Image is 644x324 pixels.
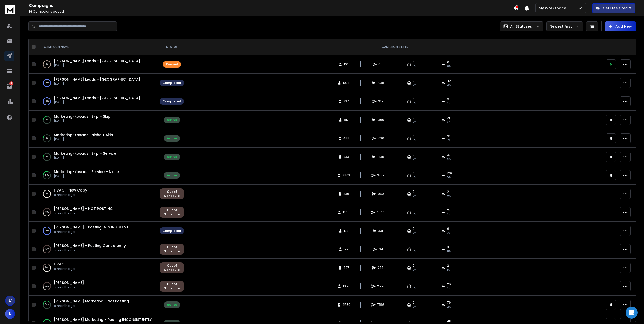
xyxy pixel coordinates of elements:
[54,267,75,271] p: a month ago
[157,39,187,55] th: STATUS
[413,264,415,268] span: 0
[45,154,48,159] p: 11 %
[447,194,451,198] span: 0 %
[413,227,415,231] span: 0
[344,62,349,66] span: 162
[447,97,449,101] span: 9
[378,247,383,251] span: 134
[447,268,450,272] span: 1 %
[343,173,350,177] span: 3803
[54,188,87,193] span: HVAC - New Copy
[162,99,181,103] div: Completed
[413,83,416,87] span: 0%
[167,173,177,177] div: Active
[54,230,129,234] p: a month ago
[162,282,181,290] div: Out of Schedule
[447,249,451,253] span: 8 %
[54,225,129,230] a: [PERSON_NAME] - Posting INCONSISTENT
[343,81,350,85] span: 1938
[377,136,384,140] span: 1036
[377,81,384,85] span: 1938
[29,9,32,14] span: 19
[167,155,177,159] div: Active
[45,228,49,233] p: 100 %
[447,153,451,157] span: 33
[54,317,152,322] a: [PERSON_NAME] Marketing - Posting INCONSISTENTLY
[447,282,451,286] span: 26
[344,229,349,233] span: 133
[5,309,15,319] button: K
[413,231,416,235] span: 0%
[54,262,64,267] a: HVAC
[510,24,532,29] p: All Statuses
[54,285,84,289] p: a month ago
[166,62,178,66] div: Paused
[447,231,450,235] span: 7 %
[605,21,636,31] button: Add New
[539,6,568,11] p: My Workspace
[54,193,87,197] p: a month ago
[45,284,49,289] p: 72 %
[447,120,450,124] span: 3 %
[447,264,449,268] span: 2
[29,10,513,14] p: Campaigns added
[167,136,177,140] div: Active
[377,173,384,177] span: 3477
[413,268,416,272] span: 0%
[38,222,157,240] td: 100%[PERSON_NAME] - Posting INCONSISTENTa month ago
[626,307,638,319] div: Open Intercom Messenger
[162,81,181,85] div: Completed
[38,203,157,222] td: 66%[PERSON_NAME] - NOT POSTINGa month ago
[54,58,140,63] a: [PERSON_NAME] Leads - [GEOGRAPHIC_DATA]
[378,62,383,66] span: 0
[413,208,415,212] span: 0
[344,247,349,251] span: 55
[447,134,451,138] span: 33
[38,259,157,277] td: 34%HVACa month ago
[413,64,416,68] span: 0%
[167,303,177,307] div: Active
[54,95,140,100] a: [PERSON_NAME] Leads - [GEOGRAPHIC_DATA]
[377,303,385,307] span: 7563
[413,79,415,83] span: 0
[413,175,416,179] span: 0%
[344,118,349,122] span: 812
[38,39,157,55] th: CAMPAIGN NAME
[4,81,14,91] a: 3
[546,21,583,31] button: Newest First
[54,151,116,156] a: Marketing-Kosads | Skip + Service
[343,210,350,214] span: 1305
[413,157,416,161] span: 0%
[413,101,416,105] span: 0%
[54,132,113,137] a: Marketing-Kosads | Niche + Skip
[5,5,15,14] img: logo
[45,173,49,178] p: 31 %
[54,119,110,123] p: [DATE]
[54,156,116,160] p: [DATE]
[45,210,49,215] p: 66 %
[9,81,13,85] p: 3
[38,55,157,74] td: 0%[PERSON_NAME] Leads - [GEOGRAPHIC_DATA][DATE]
[413,245,415,249] span: 0
[167,118,177,122] div: Active
[162,190,181,198] div: Out of Schedule
[54,280,84,285] a: [PERSON_NAME]
[344,99,349,103] span: 337
[54,304,129,308] p: a month ago
[447,101,450,105] span: 3 %
[413,153,415,157] span: 0
[413,305,416,309] span: 0%
[38,240,157,259] td: 94%[PERSON_NAME] - Posting Consistentlya month ago
[54,299,129,304] span: [PERSON_NAME] Marketing - Not Posting
[54,169,119,174] span: Marketing-Kosads | Service + Niche
[377,155,384,159] span: 1435
[447,208,451,212] span: 23
[38,92,157,111] td: 100%[PERSON_NAME] Leads - [GEOGRAPHIC_DATA][DATE]
[46,191,48,196] p: 0 %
